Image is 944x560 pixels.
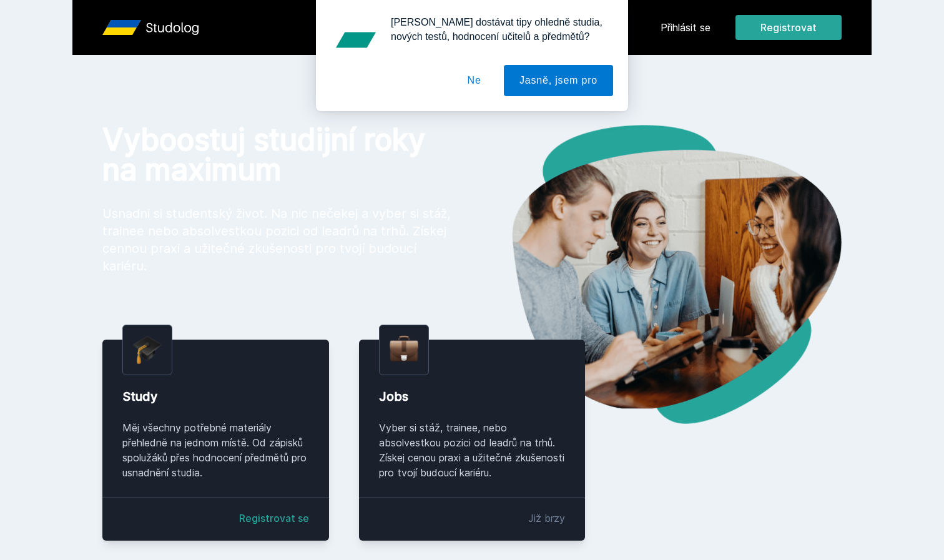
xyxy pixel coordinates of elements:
img: briefcase.png [390,333,418,365]
button: Jasně, jsem pro [504,65,613,96]
div: Jobs [379,388,566,405]
img: notification icon [331,15,381,65]
img: graduation-cap.png [133,335,162,365]
button: Ne [452,65,497,96]
div: [PERSON_NAME] dostávat tipy ohledně studia, nových testů, hodnocení učitelů a předmětů? [381,15,613,44]
p: Usnadni si studentský život. Na nic nečekej a vyber si stáž, trainee nebo absolvestkou pozici od ... [102,205,452,275]
div: Již brzy [528,511,565,526]
div: Měj všechny potřebné materiály přehledně na jednom místě. Od zápisků spolužáků přes hodnocení pře... [122,420,309,480]
h1: Vyboostuj studijní roky na maximum [102,125,452,185]
a: Registrovat se [239,511,309,526]
div: Study [122,388,309,405]
img: hero.png [472,125,842,424]
div: Vyber si stáž, trainee, nebo absolvestkou pozici od leadrů na trhů. Získej cenou praxi a užitečné... [379,420,566,480]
